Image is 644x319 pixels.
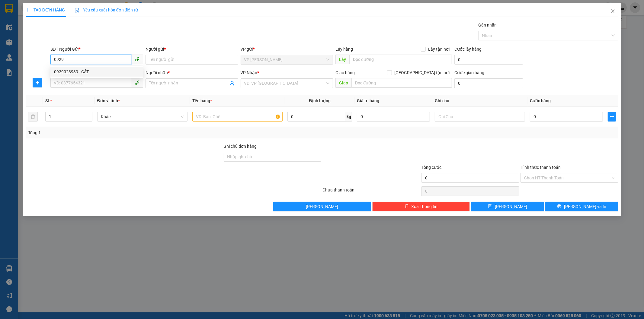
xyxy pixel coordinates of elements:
[545,202,618,211] button: printer[PERSON_NAME] và In
[224,144,257,149] label: Ghi chú đơn hàng
[192,98,212,103] span: Tên hàng
[357,112,430,122] input: 0
[192,112,283,122] input: VD: Bàn, Ghế
[488,204,492,209] span: save
[101,112,184,121] span: Khác
[349,55,452,64] input: Dọc đường
[28,112,38,122] button: delete
[33,78,42,87] button: plus
[495,203,527,210] span: [PERSON_NAME]
[50,67,143,77] div: 0929023939 - CÁT
[309,98,331,103] span: Định lượng
[426,46,452,52] span: Lấy tận nơi
[392,69,452,76] span: [GEOGRAPHIC_DATA] tận nơi
[351,78,452,88] input: Dọc đường
[75,8,79,13] img: icon
[405,204,409,209] span: delete
[224,152,322,162] input: Ghi chú đơn hàng
[135,57,139,62] span: phone
[335,70,355,75] span: Giao hàng
[521,165,561,170] label: Hình thức thanh toán
[421,165,441,170] span: Tổng cước
[45,98,50,103] span: SL
[241,70,258,75] span: VP Nhận
[75,8,138,12] span: Yêu cầu xuất hóa đơn điện tử
[557,204,562,209] span: printer
[357,98,379,103] span: Giá trị hàng
[33,80,42,85] span: plus
[135,80,139,85] span: phone
[346,112,352,122] span: kg
[97,98,120,103] span: Đơn vị tính
[454,47,482,52] label: Cước lấy hàng
[454,78,523,88] input: Cước giao hàng
[411,203,437,210] span: Xóa Thông tin
[471,202,544,211] button: save[PERSON_NAME]
[230,81,235,86] span: user-add
[435,112,525,122] input: Ghi Chú
[28,129,248,136] div: Tổng: 1
[241,46,333,52] div: VP gửi
[146,46,238,52] div: Người gửi
[478,23,497,27] label: Gán nhãn
[50,46,143,52] div: SĐT Người Gửi
[608,114,616,119] span: plus
[454,70,484,75] label: Cước giao hàng
[432,95,527,107] th: Ghi chú
[530,98,551,103] span: Cước hàng
[244,55,330,64] span: VP Đức Liễu
[604,3,621,20] button: Close
[26,8,30,12] span: plus
[608,112,616,122] button: plus
[322,187,421,197] div: Chưa thanh toán
[610,9,615,14] span: close
[564,203,606,210] span: [PERSON_NAME] và In
[335,47,353,52] span: Lấy hàng
[335,55,349,64] span: Lấy
[273,202,371,211] button: [PERSON_NAME]
[26,8,65,12] span: TẠO ĐƠN HÀNG
[146,69,238,76] div: Người nhận
[372,202,470,211] button: deleteXóa Thông tin
[54,68,139,75] div: 0929023939 - CÁT
[454,55,523,65] input: Cước lấy hàng
[335,78,351,88] span: Giao
[306,203,338,210] span: [PERSON_NAME]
